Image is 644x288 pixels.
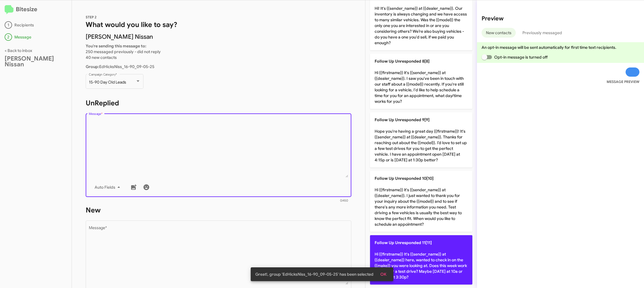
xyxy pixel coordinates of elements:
mat-hint: 0/450 [340,199,348,202]
span: Auto Fields [95,182,122,192]
div: Recipients [5,21,67,29]
span: 40 new contacts [86,55,117,60]
p: An opt-in message will be sent automatically for first time text recipients. [482,45,639,50]
span: Previously messaged [522,28,562,38]
span: STEP 2 [86,15,97,19]
h2: Bitesize [5,5,67,14]
div: Message [5,33,67,41]
b: You're sending this message to: [86,43,146,49]
span: Opt-in message is turned off [494,54,548,61]
button: OK [376,269,391,279]
button: Previously messaged [518,28,566,38]
b: Group: [86,64,99,69]
a: < Back to inbox [5,48,32,53]
button: New contacts [482,28,516,38]
div: [PERSON_NAME] Nissan [5,56,67,67]
h1: UnReplied [86,98,351,108]
p: Hi {{firstname}} It's {{sender_name}} at {{dealer_name}} here, wanted to check in on the {{make}}... [370,235,472,285]
h1: New [86,206,351,215]
h2: Preview [482,14,639,23]
h1: What would you like to say? [86,20,351,29]
img: logo-minimal.svg [5,5,14,14]
span: EdHicksNiss_16-90_09-05-25 [86,64,154,69]
span: Follow Up Unresponded 10[10] [375,176,434,181]
p: Hope you're having a great day {{firstname}}! It's {{sender_name}} at {{dealer_name}}. Thanks for... [370,112,472,167]
span: OK [380,269,386,279]
span: 15-90 Day Old Leads [89,80,126,85]
span: New contacts [486,28,511,38]
span: Follow Up Unresponded 8[8] [375,59,430,64]
div: 1 [5,21,12,29]
button: Auto Fields [90,182,127,192]
span: Follow Up Unresponded 11[11] [375,240,432,245]
span: Great!, group 'EdHicksNiss_16-90_09-05-25' has been selected [255,271,373,277]
span: Follow Up Unresponded 9[9] [375,117,430,122]
span: 250 messaged previously - did not reply [86,49,161,54]
div: 2 [5,33,12,41]
p: Hi {{firstname}} it's {{sender_name}} at {{dealer_name}}. I saw you've been in touch with our sta... [370,54,472,109]
p: [PERSON_NAME] Nissan [86,34,351,40]
p: Hi {{firstname}} it's {{sender_name}} at {{dealer_name}}. I just wanted to thank you for your inq... [370,171,472,232]
small: MESSAGE PREVIEW [607,79,639,85]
